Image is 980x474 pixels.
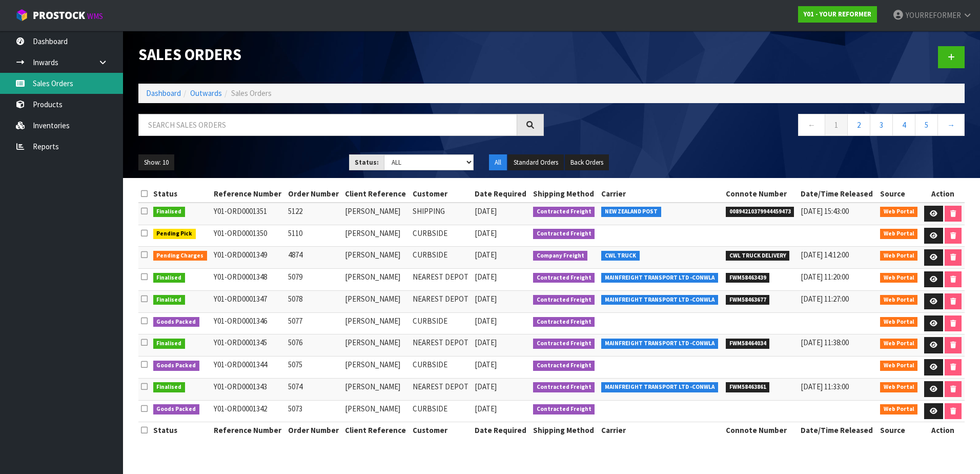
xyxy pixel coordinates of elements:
span: ProStock [33,9,85,22]
th: Action [921,422,965,439]
td: [PERSON_NAME] [342,225,410,247]
th: Connote Number [723,186,799,202]
td: CURBSIDE [410,312,473,334]
span: Finalised [153,339,186,349]
td: 4874 [285,247,342,269]
td: CURBSIDE [410,247,473,269]
span: [DATE] [475,294,497,304]
span: MAINFREIGHT TRANSPORT LTD -CONWLA [601,295,718,305]
a: 4 [892,114,915,136]
span: [DATE] [475,250,497,260]
th: Order Number [285,186,342,202]
a: → [937,114,965,136]
span: CWL TRUCK [601,251,640,261]
span: FWM58463677 [726,295,770,305]
button: Show: 10 [138,154,174,171]
span: Finalised [153,382,186,392]
button: Back Orders [565,154,609,171]
span: Contracted Freight [533,295,595,305]
span: FWM58463439 [726,273,770,283]
th: Source [877,422,921,439]
td: Y01-ORD0001342 [211,400,285,422]
span: [DATE] 11:38:00 [801,338,849,347]
span: Web Portal [880,273,918,283]
span: Web Portal [880,295,918,305]
span: Pending Charges [153,251,208,261]
th: Shipping Method [530,422,599,439]
a: ← [798,114,825,136]
th: Connote Number [723,422,799,439]
span: Company Freight [533,251,588,261]
td: [PERSON_NAME] [342,203,410,225]
th: Status [151,186,211,202]
th: Source [877,186,921,202]
span: Contracted Freight [533,382,595,392]
span: Web Portal [880,229,918,239]
strong: Y01 - YOUR REFORMER [804,10,871,18]
span: MAINFREIGHT TRANSPORT LTD -CONWLA [601,339,718,349]
span: FWM58464034 [726,339,770,349]
td: CURBSIDE [410,225,473,247]
span: YOURREFORMER [906,10,961,20]
td: NEAREST DEPOT [410,334,473,357]
th: Date Required [472,422,530,439]
th: Carrier [599,422,723,439]
span: 00894210379944459473 [726,207,794,217]
span: [DATE] [475,316,497,326]
a: 5 [915,114,938,136]
td: [PERSON_NAME] [342,268,410,290]
th: Action [921,186,965,202]
td: [PERSON_NAME] [342,378,410,400]
span: Web Portal [880,339,918,349]
span: Finalised [153,207,186,217]
span: Sales Orders [231,88,272,98]
span: Web Portal [880,382,918,392]
td: [PERSON_NAME] [342,334,410,357]
td: 5122 [285,203,342,225]
th: Client Reference [342,186,410,202]
span: MAINFREIGHT TRANSPORT LTD -CONWLA [601,382,718,392]
th: Reference Number [211,186,285,202]
span: Contracted Freight [533,339,595,349]
span: Goods Packed [153,404,200,414]
span: Finalised [153,295,186,305]
td: Y01-ORD0001345 [211,334,285,357]
th: Date Required [472,186,530,202]
span: Pending Pick [153,229,196,239]
td: SHIPPING [410,203,473,225]
span: Web Portal [880,251,918,261]
td: 5074 [285,378,342,400]
td: Y01-ORD0001350 [211,225,285,247]
span: Contracted Freight [533,229,595,239]
button: All [489,154,507,171]
td: Y01-ORD0001348 [211,268,285,290]
span: [DATE] [475,382,497,391]
input: Search sales orders [138,114,517,136]
span: NEW ZEALAND POST [601,207,661,217]
td: Y01-ORD0001349 [211,247,285,269]
th: Shipping Method [530,186,599,202]
span: [DATE] 11:33:00 [801,382,849,391]
span: Contracted Freight [533,361,595,371]
td: 5076 [285,334,342,357]
td: [PERSON_NAME] [342,312,410,334]
span: FWM58463861 [726,382,770,392]
button: Standard Orders [508,154,564,171]
td: Y01-ORD0001346 [211,312,285,334]
span: [DATE] [475,206,497,216]
nav: Page navigation [559,114,965,139]
a: 2 [847,114,870,136]
span: Web Portal [880,317,918,327]
td: 5078 [285,290,342,312]
td: [PERSON_NAME] [342,247,410,269]
span: Finalised [153,273,186,283]
th: Customer [410,186,473,202]
td: 5079 [285,268,342,290]
strong: Status: [355,158,379,167]
th: Carrier [599,186,723,202]
th: Client Reference [342,422,410,439]
a: Dashboard [146,88,181,98]
td: Y01-ORD0001347 [211,290,285,312]
th: Reference Number [211,422,285,439]
td: [PERSON_NAME] [342,400,410,422]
